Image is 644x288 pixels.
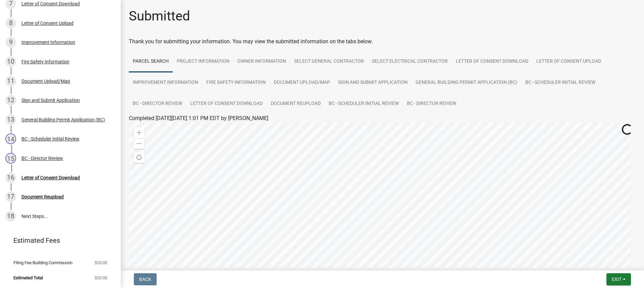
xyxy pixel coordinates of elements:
[5,133,16,144] div: 14
[5,18,16,28] div: 8
[21,136,79,141] div: BC - Scheduler Initial Review
[612,277,622,282] span: Exit
[5,37,16,48] div: 9
[5,211,16,222] div: 18
[21,175,80,180] div: Letter of Consent Download
[21,59,69,64] div: Fire Safety Information
[5,153,16,164] div: 15
[21,21,73,25] div: Letter of Consent Upload
[5,76,16,87] div: 11
[5,172,16,183] div: 16
[129,93,186,115] a: BC - Director Review
[134,273,157,285] button: Back
[129,8,190,24] h1: Submitted
[270,72,334,94] a: Document Upload/Map
[95,261,107,265] span: $20.00
[403,93,460,115] a: BC - Director Review
[13,261,72,265] span: Filing Fee Building Commission
[134,152,145,163] div: Find my location
[129,72,202,94] a: Improvement Information
[186,93,267,115] a: Letter of Consent Download
[21,79,70,83] div: Document Upload/Map
[139,277,151,282] span: Back
[334,72,412,94] a: Sign and Submit Application
[452,51,532,72] a: Letter of Consent Download
[134,138,145,149] div: Zoom out
[21,1,80,6] div: Letter of Consent Download
[521,72,599,94] a: BC - Scheduler Initial Review
[290,51,368,72] a: Select General Contractor
[5,56,16,67] div: 10
[13,276,43,280] span: Estimated Total
[606,273,631,285] button: Exit
[95,276,107,280] span: $20.00
[5,234,110,247] a: Estimated Fees
[267,93,325,115] a: Document Reupload
[21,98,80,103] div: Sign and Submit Application
[532,51,605,72] a: Letter of Consent Upload
[173,51,233,72] a: Project Information
[129,38,636,46] div: Thank you for submitting your information. You may view the submitted information on the tabs below.
[129,51,173,72] a: Parcel search
[21,156,63,161] div: BC - Director Review
[325,93,403,115] a: BC - Scheduler Initial Review
[5,95,16,106] div: 12
[134,127,145,138] div: Zoom in
[202,72,270,94] a: Fire Safety Information
[129,115,268,121] span: Completed [DATE][DATE] 1:01 PM EDT by [PERSON_NAME]
[21,117,105,122] div: General Building Permit Application (BC)
[21,40,75,45] div: Improvement Information
[5,191,16,202] div: 17
[5,114,16,125] div: 13
[412,72,521,94] a: General Building Permit Application (BC)
[233,51,290,72] a: Owner Information
[368,51,452,72] a: Select Electrical contractor
[21,194,64,199] div: Document Reupload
